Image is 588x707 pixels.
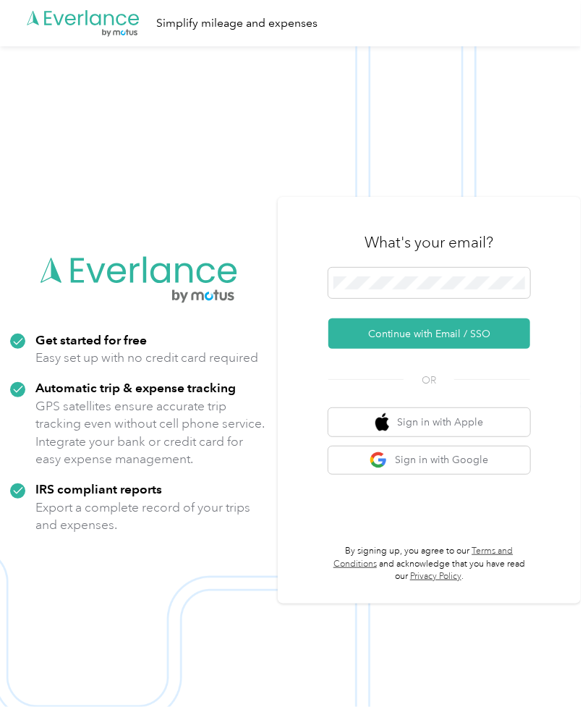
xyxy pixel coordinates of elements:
span: OR [404,373,454,388]
h3: What's your email? [365,232,493,253]
div: Simplify mileage and expenses [156,14,318,33]
p: By signing up, you agree to our and acknowledge that you have read our . [328,545,530,583]
a: Privacy Policy [410,571,461,582]
p: GPS satellites ensure accurate trip tracking even without cell phone service. Integrate your bank... [35,397,268,468]
strong: Automatic trip & expense tracking [35,380,236,395]
button: google logoSign in with Google [328,446,530,475]
strong: IRS compliant reports [35,481,162,496]
p: Easy set up with no credit card required [35,349,258,367]
img: apple logo [375,413,390,431]
button: Continue with Email / SSO [328,318,530,349]
img: google logo [370,452,388,470]
button: apple logoSign in with Apple [328,408,530,436]
a: Terms and Conditions [333,546,514,570]
strong: Get started for free [35,332,147,347]
p: Export a complete record of your trips and expenses. [35,499,268,534]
